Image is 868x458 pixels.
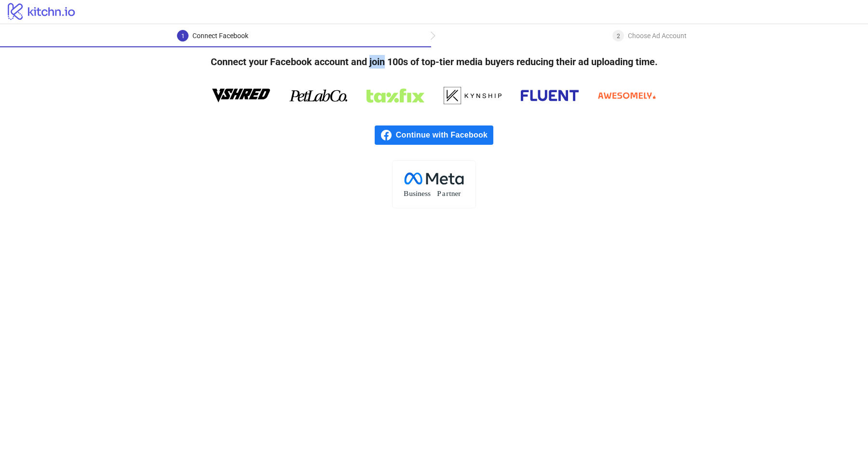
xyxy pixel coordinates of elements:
[195,47,673,76] h4: Connect your Facebook account and join 100s of top-tier media buyers reducing their ad uploading ...
[396,125,493,145] span: Continue with Facebook
[617,33,620,40] span: 2
[404,189,408,197] tspan: B
[437,189,441,197] tspan: P
[446,189,449,197] tspan: r
[449,189,461,197] tspan: tner
[192,30,248,42] div: Connect Facebook
[442,189,446,197] tspan: a
[181,33,185,40] span: 1
[375,125,493,145] a: Continue with Facebook
[628,30,687,42] div: Choose Ad Account
[409,189,431,197] tspan: usiness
